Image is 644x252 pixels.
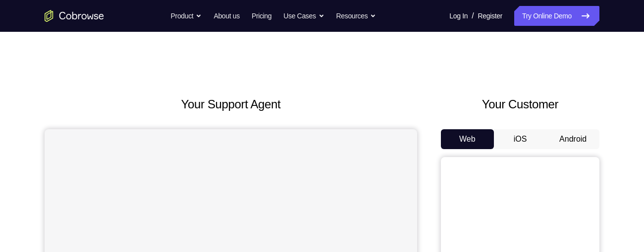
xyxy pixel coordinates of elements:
[441,95,599,113] h2: Your Customer
[336,6,376,26] button: Resources
[171,6,202,26] button: Product
[45,95,417,113] h2: Your Support Agent
[45,10,104,22] a: Go to the home page
[514,6,599,26] a: Try Online Demo
[441,129,494,149] button: Web
[214,6,239,26] a: About us
[478,6,502,26] a: Register
[546,129,599,149] button: Android
[283,6,324,26] button: Use Cases
[252,6,271,26] a: Pricing
[472,10,474,22] span: /
[449,6,468,26] a: Log In
[494,129,547,149] button: iOS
